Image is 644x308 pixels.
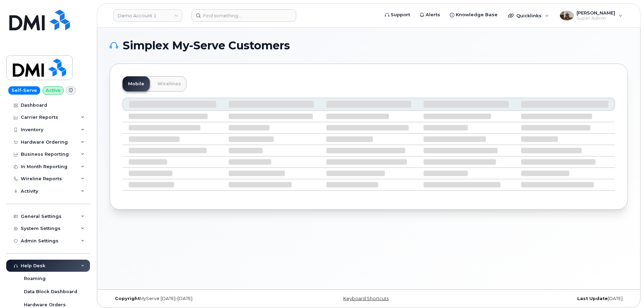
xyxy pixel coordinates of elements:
strong: Last Update [577,296,608,301]
a: Mobile [123,76,150,92]
div: [DATE] [455,296,628,301]
span: Simplex My-Serve Customers [123,40,290,51]
strong: Copyright [115,296,140,301]
div: MyServe [DATE]–[DATE] [110,296,282,301]
a: Keyboard Shortcuts [343,296,389,301]
a: Wirelines [152,76,187,92]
